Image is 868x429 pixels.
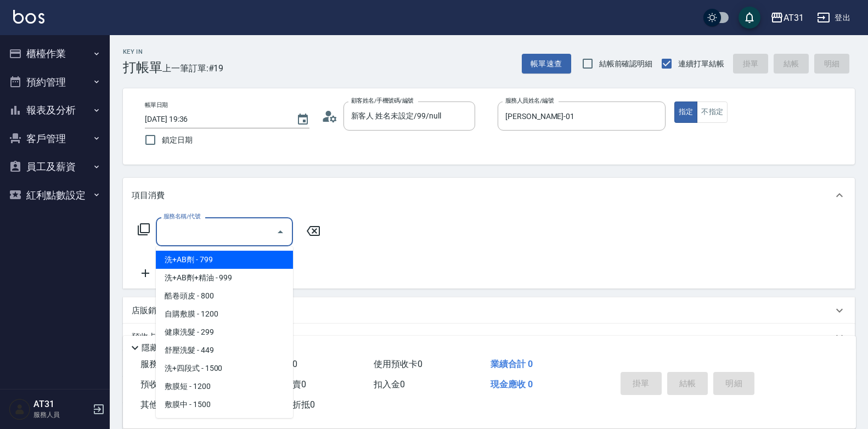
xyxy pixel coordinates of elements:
[123,297,855,324] div: 店販銷售
[678,58,724,70] span: 連續打單結帳
[162,134,193,146] span: 鎖定日期
[784,11,804,25] div: AT31
[505,97,554,105] label: 服務人員姓名/編號
[33,399,89,410] h5: AT31
[156,305,293,323] span: 自購敷膜 - 1200
[599,58,653,70] span: 結帳前確認明細
[4,125,105,153] button: 客戶管理
[123,48,162,55] h2: Key In
[290,106,316,133] button: Choose date, selected date is 2025-08-16
[156,287,293,305] span: 酷卷頭皮 - 800
[739,7,760,29] button: save
[123,60,162,75] h3: 打帳單
[156,323,293,341] span: 健康洗髮 - 299
[156,251,293,269] span: 洗+AB劑 - 799
[132,305,165,317] p: 店販銷售
[164,212,200,221] label: 服務名稱/代號
[156,359,293,377] span: 洗+四段式 - 1500
[156,269,293,287] span: 洗+AB劑+精油 - 999
[162,61,224,75] span: 上一筆訂單:#19
[374,359,422,369] span: 使用預收卡 0
[4,181,105,210] button: 紅利點數設定
[145,101,168,109] label: 帳單日期
[4,153,105,181] button: 員工及薪資
[374,379,405,390] span: 扣入金 0
[4,39,105,68] button: 櫃檯作業
[351,97,414,105] label: 顧客姓名/手機號碼/編號
[522,54,571,74] button: 帳單速查
[697,101,728,123] button: 不指定
[140,379,189,390] span: 預收卡販賣 0
[674,101,698,123] button: 指定
[33,410,89,420] p: 服務人員
[140,359,181,369] span: 服務消費 0
[9,398,31,420] img: Person
[4,96,105,125] button: 報表及分析
[132,331,173,343] p: 預收卡販賣
[132,190,165,201] p: 項目消費
[766,7,808,29] button: AT31
[156,341,293,359] span: 舒壓洗髮 - 449
[156,377,293,396] span: 敷膜短 - 1200
[4,68,105,97] button: 預約管理
[156,396,293,414] span: 敷膜中 - 1500
[145,110,285,128] input: YYYY/MM/DD hh:mm
[123,324,855,350] div: 預收卡販賣
[140,399,198,410] span: 其他付款方式 0
[491,359,533,369] span: 業績合計 0
[123,178,855,213] div: 項目消費
[491,379,533,390] span: 現金應收 0
[13,10,44,24] img: Logo
[142,342,191,354] p: 隱藏業績明細
[813,8,855,28] button: 登出
[272,223,289,241] button: Close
